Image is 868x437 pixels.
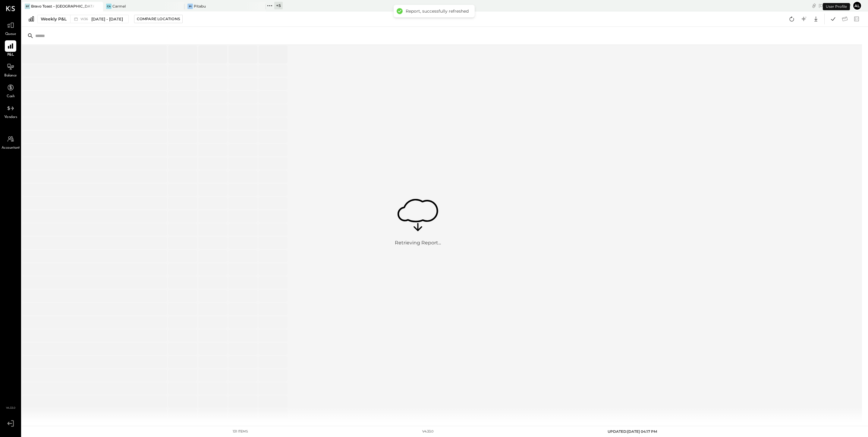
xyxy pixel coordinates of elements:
[0,103,21,120] a: Vendors
[37,15,129,23] button: Weekly P&L W36[DATE] - [DATE]
[137,16,180,21] div: Compare Locations
[134,15,183,23] button: Compare Locations
[2,145,20,151] span: Accountant
[7,52,14,58] span: P&L
[25,4,30,9] div: BT
[187,4,193,9] div: Pi
[608,429,657,434] span: UPDATED: [DATE] 04:17 PM
[0,61,21,79] a: Balance
[0,133,21,151] a: Accountant
[0,20,21,37] a: Queue
[0,40,21,58] a: P&L
[422,429,433,434] div: v 4.33.0
[274,2,283,9] div: + 5
[41,16,67,22] div: Weekly P&L
[112,4,126,9] div: Carmel
[5,32,16,37] span: Queue
[819,3,851,8] div: [DATE]
[106,4,112,9] div: Ca
[823,3,850,10] div: User Profile
[80,17,90,21] span: W36
[31,4,94,9] div: Bravo Toast – [GEOGRAPHIC_DATA]
[4,115,17,120] span: Vendors
[852,1,862,11] button: Al
[406,8,469,14] div: Report, successfully refreshed
[811,2,817,9] div: copy link
[7,94,14,99] span: Cash
[91,16,123,22] span: [DATE] - [DATE]
[194,4,206,9] div: Pitabu
[0,82,21,99] a: Cash
[4,73,17,79] span: Balance
[233,429,248,434] div: 131 items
